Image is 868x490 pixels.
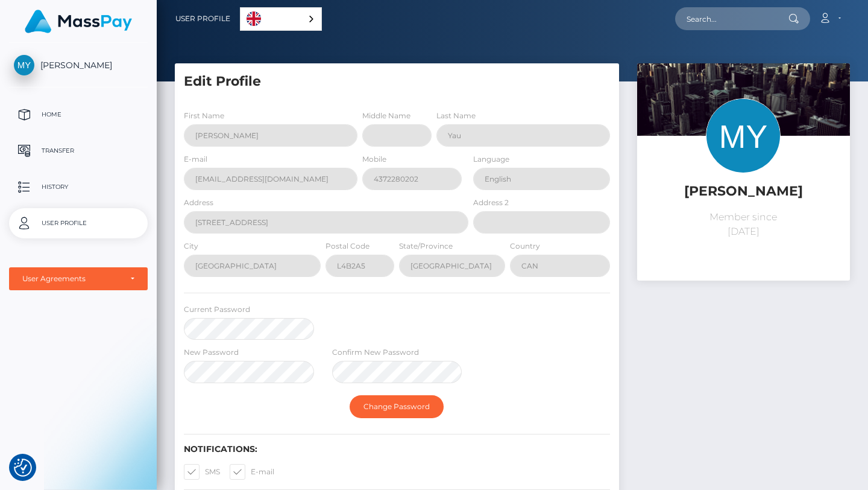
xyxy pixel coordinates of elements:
[240,7,322,31] div: Language
[637,63,850,206] img: ...
[510,241,540,252] label: Country
[241,8,321,30] a: English
[9,100,148,130] a: Home
[14,459,32,477] button: Consent Preferences
[646,210,841,239] p: Member since [DATE]
[646,182,841,201] h5: [PERSON_NAME]
[14,142,143,160] p: Transfer
[184,154,207,165] label: E-mail
[436,110,476,121] label: Last Name
[362,154,386,165] label: Mobile
[184,72,610,91] h5: Edit Profile
[9,60,148,71] span: [PERSON_NAME]
[14,178,143,196] p: History
[14,214,143,232] p: User Profile
[230,464,274,480] label: E-mail
[184,110,224,121] label: First Name
[184,347,239,358] label: New Password
[9,267,148,290] button: User Agreements
[399,241,453,252] label: State/Province
[362,110,410,121] label: Middle Name
[184,464,220,480] label: SMS
[675,7,788,30] input: Search...
[184,304,250,315] label: Current Password
[184,197,213,208] label: Address
[9,136,148,166] a: Transfer
[22,274,121,284] div: User Agreements
[184,444,610,454] h6: Notifications:
[350,395,444,418] button: Change Password
[25,10,132,33] img: MassPay
[332,347,419,358] label: Confirm New Password
[473,154,509,165] label: Language
[184,241,198,252] label: City
[9,208,148,238] a: User Profile
[175,6,230,31] a: User Profile
[14,459,32,477] img: Revisit consent button
[473,197,509,208] label: Address 2
[14,106,143,124] p: Home
[325,241,370,252] label: Postal Code
[240,7,322,31] aside: Language selected: English
[9,172,148,202] a: History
